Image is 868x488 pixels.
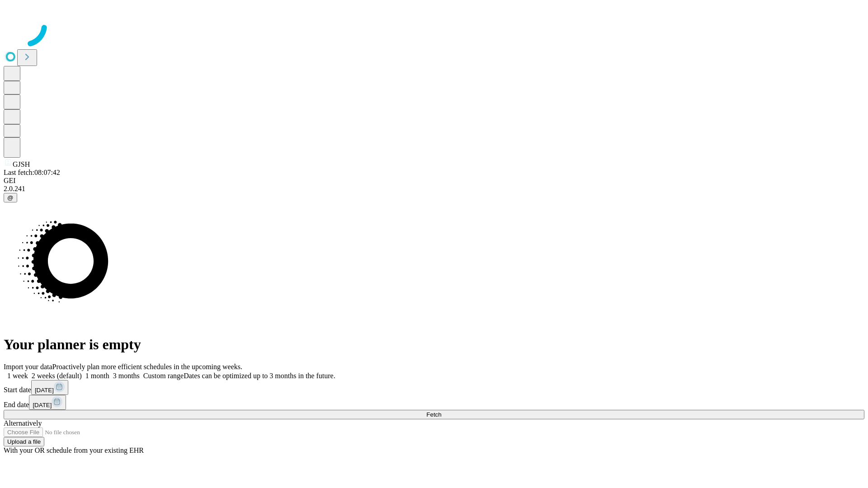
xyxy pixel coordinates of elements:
[4,410,864,419] button: Fetch
[426,411,441,418] span: Fetch
[7,372,28,380] span: 1 week
[85,372,109,380] span: 1 month
[4,363,52,371] span: Import your data
[7,194,14,201] span: @
[32,372,82,380] span: 2 weeks (default)
[4,437,44,446] button: Upload a file
[4,395,864,410] div: End date
[113,372,140,380] span: 3 months
[35,387,54,394] span: [DATE]
[29,395,66,410] button: [DATE]
[31,380,68,395] button: [DATE]
[4,185,864,193] div: 2.0.241
[4,193,17,202] button: @
[143,372,184,380] span: Custom range
[4,177,864,185] div: GEI
[4,380,864,395] div: Start date
[4,336,864,353] h1: Your planner is empty
[184,372,335,380] span: Dates can be optimized up to 3 months in the future.
[13,160,30,168] span: GJSH
[52,363,242,371] span: Proactively plan more efficient schedules in the upcoming weeks.
[33,402,52,408] span: [DATE]
[4,419,42,427] span: Alternatively
[4,169,60,176] span: Last fetch: 08:07:42
[4,446,144,454] span: With your OR schedule from your existing EHR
